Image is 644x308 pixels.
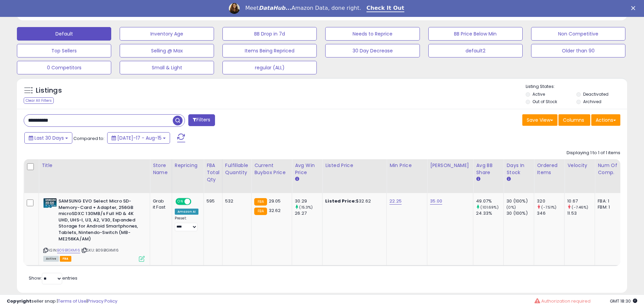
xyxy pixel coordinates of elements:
[222,61,317,74] button: regular (ALL)
[7,298,31,304] strong: Copyright
[537,210,564,216] div: 346
[295,210,322,216] div: 26.27
[591,114,620,126] button: Actions
[325,27,420,41] button: Needs to Reprice
[120,44,214,57] button: Selling @ Max
[229,3,240,14] img: Profile image for Georgie
[541,205,556,210] small: (-7.51%)
[506,162,531,176] div: Days In Stock
[207,162,219,183] div: FBA Total Qty
[430,162,470,169] div: [PERSON_NAME]
[526,84,627,90] p: Listing States:
[325,44,420,57] button: 30 Day Decrease
[222,44,317,57] button: Items Being Repriced
[43,256,59,262] span: All listings currently available for purchase on Amazon
[120,61,214,74] button: Small & Light
[572,205,588,210] small: (-7.46%)
[222,27,317,41] button: BB Drop in 7d
[299,205,313,210] small: (15.3%)
[43,198,57,208] img: 412hxiwuTyL._SL40_.jpg
[60,256,71,262] span: FBA
[88,298,117,304] a: Privacy Policy
[225,198,246,204] div: 532
[175,162,201,169] div: Repricing
[269,207,281,214] span: 32.62
[107,132,170,144] button: [DATE]-17 - Aug-15
[567,198,595,204] div: 10.67
[506,205,516,210] small: (0%)
[476,198,503,204] div: 49.07%
[563,117,584,123] span: Columns
[567,162,592,169] div: Velocity
[225,162,248,176] div: Fulfillable Quantity
[73,135,104,142] span: Compared to:
[58,298,87,304] a: Terms of Use
[176,199,185,205] span: ON
[531,27,625,41] button: Non Competitive
[24,132,72,144] button: Last 30 Days
[389,162,424,169] div: Min Price
[366,5,404,12] a: Check It Out
[325,198,381,204] div: $32.62
[259,5,291,11] i: DataHub...
[428,44,523,57] button: default2
[17,27,111,41] button: Default
[117,135,162,141] span: [DATE]-17 - Aug-15
[567,210,595,216] div: 11.53
[325,198,356,204] b: Listed Price:
[537,162,562,176] div: Ordered Items
[598,204,620,210] div: FBM: 1
[476,162,501,176] div: Avg BB Share
[506,198,534,204] div: 30 (100%)
[583,91,609,97] label: Deactivated
[428,27,523,41] button: BB Price Below Min
[245,5,361,11] div: Meet Amazon Data, done right.
[537,198,564,204] div: 320
[506,210,534,216] div: 30 (100%)
[631,6,638,10] div: Close
[476,176,480,182] small: Avg BB Share.
[42,162,147,169] div: Title
[389,198,402,205] a: 22.25
[531,44,625,57] button: Older than 90
[480,205,498,210] small: (101.69%)
[34,135,64,141] span: Last 30 Days
[430,198,442,205] a: 35.00
[7,298,117,305] div: seller snap | |
[17,44,111,57] button: Top Sellers
[532,99,557,104] label: Out of Stock
[29,275,77,281] span: Show: entries
[558,114,590,126] button: Columns
[295,162,319,176] div: Avg Win Price
[254,208,267,215] small: FBA
[522,114,557,126] button: Save View
[254,162,289,176] div: Current Buybox Price
[295,198,322,204] div: 30.29
[24,97,54,104] div: Clear All Filters
[567,150,620,156] div: Displaying 1 to 1 of 1 items
[175,209,198,215] div: Amazon AI
[532,91,545,97] label: Active
[81,247,119,253] span: | SKU: B09B1GXM16
[188,114,215,126] button: Filters
[36,86,62,95] h5: Listings
[254,198,267,206] small: FBA
[120,27,214,41] button: Inventory Age
[43,198,145,261] div: ASIN:
[57,247,80,253] a: B09B1GXM16
[153,162,169,176] div: Store Name
[207,198,217,204] div: 595
[598,198,620,204] div: FBA: 1
[583,99,601,104] label: Archived
[17,61,111,74] button: 0 Competitors
[153,198,167,210] div: Grab it Fast
[610,298,637,304] span: 2025-09-15 18:30 GMT
[476,210,503,216] div: 24.33%
[269,198,281,204] span: 29.05
[295,176,299,182] small: Avg Win Price.
[325,162,384,169] div: Listed Price
[175,216,198,231] div: Preset:
[58,198,141,244] b: SAMSUNG EVO Select Micro SD-Memory-Card + Adapter, 256GB microSDXC 130MB/s Full HD & 4K UHD, UHS-...
[506,176,510,182] small: Days In Stock.
[190,199,201,205] span: OFF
